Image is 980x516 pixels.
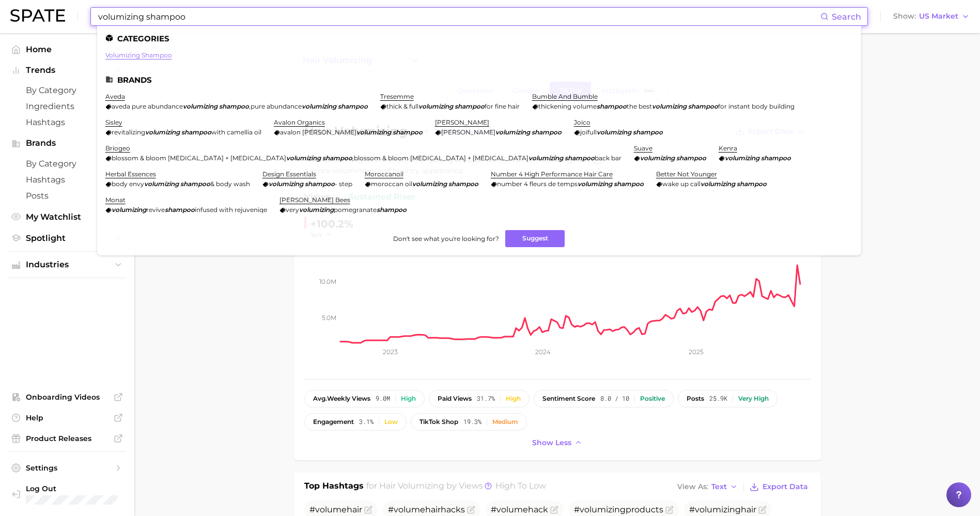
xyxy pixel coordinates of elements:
em: shampoo [180,180,210,188]
a: My Watchlist [8,209,126,225]
em: volumizing [145,128,180,136]
div: Very high [738,395,769,402]
img: SPATE [10,9,65,22]
tspan: 2025 [688,348,703,356]
em: volumizing [356,128,391,136]
em: shampoo [338,102,368,110]
a: bumble and bumble [532,93,598,100]
span: body envy [112,180,144,188]
div: Positive [640,395,665,402]
span: 25.9k [709,395,727,402]
span: Text [711,484,727,490]
span: #volumehack [491,505,548,514]
em: shampoo [614,180,644,188]
em: shampoo [676,154,706,162]
a: design essentials [262,170,316,178]
button: Show less [530,436,585,450]
span: posts [687,395,704,402]
span: 3.1% [359,418,374,426]
button: ShowUS Market [891,10,972,23]
a: Settings [8,460,126,476]
em: volumizing [701,180,735,188]
em: shampoo [737,180,767,188]
span: back bar [595,154,621,162]
a: [PERSON_NAME] bees [279,196,350,204]
span: hair [425,505,441,514]
h2: for by Views [366,480,546,494]
em: shampoo [377,206,407,214]
span: & body wash [210,180,250,188]
button: Flag as miscategorized or irrelevant [467,506,475,514]
span: 8.0 / 10 [600,395,629,402]
a: Log out. Currently logged in with e-mail anjali.gupta@maesa.com. [8,481,126,508]
a: sisley [105,118,122,126]
em: shampoo [322,154,352,162]
button: avg.weekly views9.0mHigh [304,390,425,407]
a: volumizing shampoo [105,51,172,59]
a: by Category [8,82,126,98]
span: Don't see what you're looking for? [393,235,499,242]
button: View AsText [675,480,741,494]
button: Flag as miscategorized or irrelevant [758,506,767,514]
em: shampoo [181,128,211,136]
button: Flag as miscategorized or irrelevant [550,506,558,514]
button: Industries [8,257,126,272]
em: volumizing [286,154,321,162]
span: Help [26,413,108,422]
span: for fine hair [485,102,520,110]
a: briogeo [105,144,130,152]
span: paid views [438,395,472,402]
span: TikTok shop [419,418,458,426]
span: # products [574,505,663,514]
div: , [105,154,621,162]
a: Onboarding Videos [8,389,126,405]
span: sentiment score [542,395,595,402]
span: by Category [26,159,108,169]
span: for instant body building [718,102,795,110]
a: herbal essences [105,170,156,178]
button: Suggest [505,230,565,247]
em: volumizing [578,180,612,188]
span: Search [832,12,861,22]
div: High [401,395,416,402]
a: Hashtags [8,114,126,130]
a: Ingredients [8,98,126,114]
a: number 4 high performance hair care [491,170,613,178]
span: 31.7% [477,395,495,402]
tspan: 5.0m [322,314,336,322]
em: shampoo [448,180,478,188]
span: revitalizing [112,128,145,136]
button: Flag as miscategorized or irrelevant [364,506,372,514]
em: volumizing [725,154,759,162]
span: Show [893,13,916,19]
span: volumizing [695,505,741,514]
em: volumizing [299,206,334,214]
em: shampoo [219,102,249,110]
span: blossom & bloom [MEDICAL_DATA] + [MEDICAL_DATA] [354,154,528,162]
span: engagement [313,418,354,426]
span: thick & full [386,102,418,110]
span: Export Data [763,482,808,491]
a: avalon organics [274,118,325,126]
span: Posts [26,191,108,201]
em: volumizing [528,154,563,162]
a: Product Releases [8,431,126,446]
em: shampoo [393,128,423,136]
span: Show less [532,438,571,447]
em: volumizing [652,102,687,110]
span: Trends [26,66,108,75]
abbr: average [313,394,327,402]
span: Industries [26,260,108,269]
span: thickening volume [538,102,597,110]
a: better not younger [656,170,717,178]
em: volumizing [597,128,631,136]
span: My Watchlist [26,212,108,222]
tspan: 2023 [382,348,397,356]
input: Search here for a brand, industry, or ingredient [97,8,820,25]
span: [PERSON_NAME] [441,128,495,136]
span: revive [146,206,165,214]
span: hair volumizing [379,481,444,491]
li: Categories [105,34,853,43]
span: hair [347,505,362,514]
button: Trends [8,63,126,78]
